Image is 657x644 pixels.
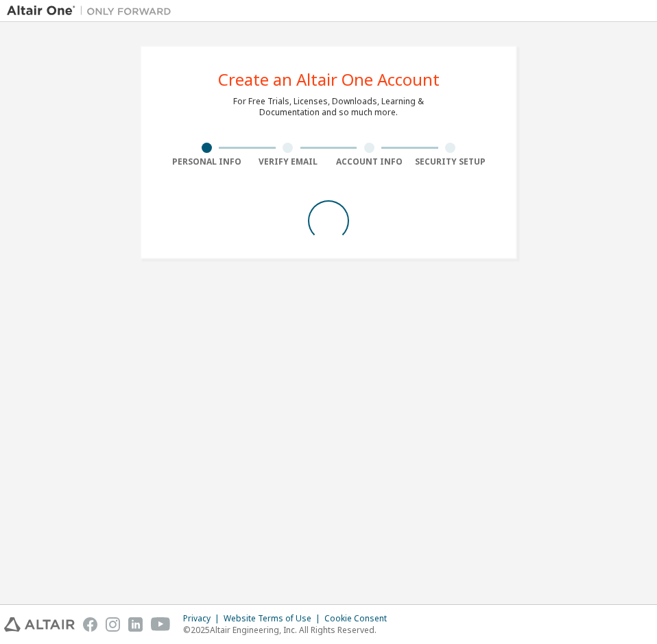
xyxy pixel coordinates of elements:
p: © 2025 Altair Engineering, Inc. All Rights Reserved. [183,624,395,636]
div: Create an Altair One Account [218,71,440,88]
img: facebook.svg [83,617,97,632]
div: Personal Info [166,156,248,167]
div: Verify Email [248,156,329,167]
div: Account Info [328,156,410,167]
img: Altair One [7,4,178,18]
div: Privacy [183,613,224,624]
div: For Free Trials, Licenses, Downloads, Learning & Documentation and so much more. [233,96,424,118]
img: linkedin.svg [128,617,143,632]
img: altair_logo.svg [4,617,75,632]
div: Security Setup [410,156,492,167]
img: youtube.svg [151,617,171,632]
div: Website Terms of Use [224,613,324,624]
div: Cookie Consent [324,613,395,624]
img: instagram.svg [106,617,120,632]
